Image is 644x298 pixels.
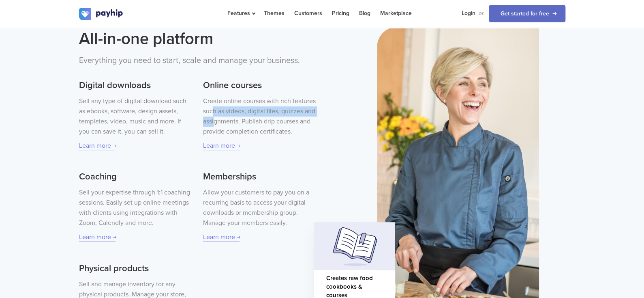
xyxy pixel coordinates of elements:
a: Learn more [79,233,116,242]
span: Features [227,10,254,17]
a: Learn more [203,142,240,150]
p: Create online courses with rich features such as videos, digital files, quizzes and assignments. ... [203,96,316,137]
a: Learn more [79,142,116,150]
img: logo.svg [79,8,124,20]
p: Everything you need to start, scale and manage your business. [79,54,316,67]
img: homepage-hero-card-image.svg [314,222,395,270]
h2: All-in-one platform [79,27,316,50]
h3: Coaching [79,171,192,184]
p: Allow your customers to pay you on a recurring basis to access your digital downloads or membersh... [203,188,316,228]
p: Sell any type of digital download such as ebooks, software, design assets, templates, video, musi... [79,96,192,137]
p: Sell your expertise through 1:1 coaching sessions. Easily set up online meetings with clients usi... [79,188,192,228]
a: Get started for free [489,5,565,22]
a: Learn more [203,233,240,242]
h3: Memberships [203,171,316,184]
h3: Online courses [203,79,316,92]
h3: Digital downloads [79,79,192,92]
h3: Physical products [79,262,192,275]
